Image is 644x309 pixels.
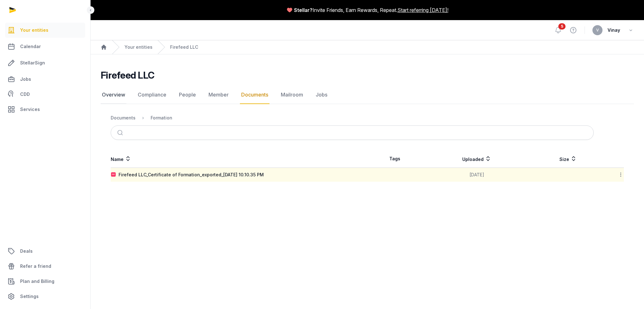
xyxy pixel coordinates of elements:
[20,59,45,67] span: StellarSign
[101,86,126,104] a: Overview
[5,23,85,38] a: Your entities
[20,106,40,113] span: Services
[397,6,448,14] a: Start referring [DATE]!
[20,247,33,255] span: Deals
[20,75,31,83] span: Jobs
[111,172,116,177] img: pdf.svg
[531,236,644,309] iframe: Chat Widget
[5,39,85,54] a: Calendar
[151,115,172,121] div: Formation
[280,86,304,104] a: Mailroom
[111,150,367,168] th: Name
[5,88,85,101] a: CDD
[178,86,197,104] a: People
[240,86,269,104] a: Documents
[101,69,154,81] h2: Firefeed LLC
[119,172,264,178] div: Firefeed LLC_Certificate of Formation_exported_[DATE] 10.10.35 PM
[5,102,85,117] a: Services
[469,172,484,177] span: [DATE]
[136,86,168,104] a: Compliance
[207,86,230,104] a: Member
[5,72,85,87] a: Jobs
[91,40,644,54] nav: Breadcrumb
[596,28,599,32] span: V
[5,55,85,70] a: StellarSign
[20,262,51,270] span: Refer a friend
[558,23,566,30] span: 5
[111,110,624,125] nav: Breadcrumb
[111,115,136,121] div: Documents
[5,244,85,259] a: Deals
[423,150,531,168] th: Uploaded
[314,86,329,104] a: Jobs
[170,44,198,50] a: Firefeed LLC
[20,91,30,98] span: CDD
[20,26,48,34] span: Your entities
[20,43,41,50] span: Calendar
[101,86,634,104] nav: Tabs
[114,126,128,140] button: Submit
[592,25,602,35] button: V
[125,44,153,50] a: Your entities
[5,259,85,274] a: Refer a friend
[294,6,313,14] span: Stellar?
[608,26,620,34] span: Vinay
[20,278,54,285] span: Plan and Billing
[367,150,423,168] th: Tags
[20,293,39,300] span: Settings
[5,274,85,289] a: Plan and Billing
[5,289,85,304] a: Settings
[531,150,605,168] th: Size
